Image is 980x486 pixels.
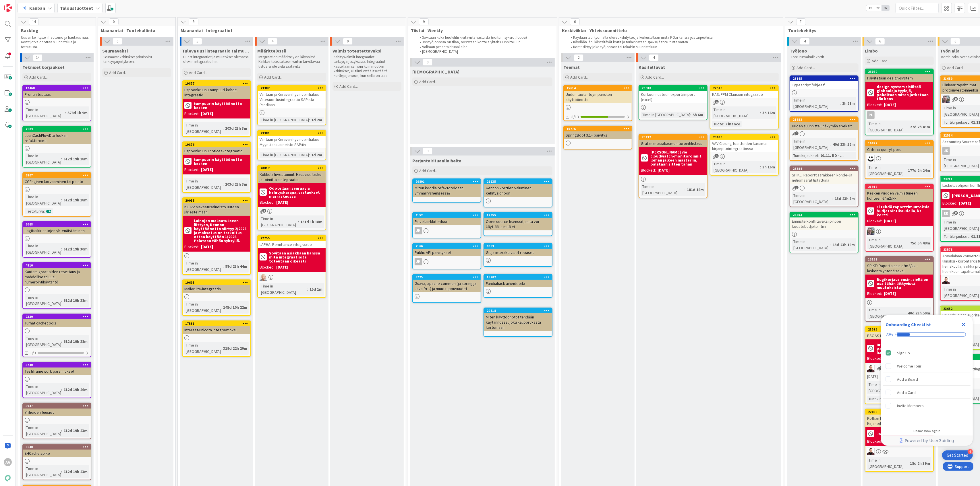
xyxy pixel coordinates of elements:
div: 19877Espoonkruunu tampuuri-kohde-integraatio [183,81,250,99]
div: 7103 [26,127,91,131]
div: 20891 [413,179,481,184]
div: 3740Testiframework parannukset [23,362,91,375]
div: 15614 [567,86,632,90]
span: Teemat [563,64,580,70]
p: Toteutusvalmiit kortit. [791,55,857,59]
span: : [690,112,691,118]
li: Käydään läpi käsiteltävät kortit ja tarkennetaan speksejä toteutusta varten [568,40,777,44]
div: 23145Typescript "ohjeet" [790,76,858,89]
span: Määrittelyssä [257,48,286,54]
span: 14 [33,54,42,61]
div: 23680Korkoennusteen export/import (excel) [639,85,707,103]
span: 2x [874,5,882,11]
div: 23680 [639,85,707,91]
div: Sign Up is complete. [883,347,971,359]
div: 23303 [790,212,858,217]
div: 13158 [865,257,933,262]
div: 7166Public API päivitykset [413,244,481,256]
div: Vantaan ja Keravan hyvinvointialue: Myyntilaskuaineisto SAP:iin [258,136,326,148]
span: 1x [866,5,874,11]
div: VAV Closing tositteiden karsinta kirjanpitointegraatiossa [710,140,778,152]
div: Close Checklist [959,320,968,329]
div: 2339 [23,314,91,319]
div: Uuden suunnittelunäkymän speksit [790,122,858,130]
div: 20817Kokkola Investoinnit: Hausvise lasku- ja toimittajaintegraatio [258,166,326,183]
span: Maanantai - Tuotehallinta [101,28,168,33]
span: : [309,152,310,158]
div: 16822Criteria-queryt pois [865,141,933,153]
span: 8/13 [571,114,579,120]
div: Checklist Container [881,315,973,446]
div: Espoonkruunu tampuuri-kohde-integraatio [183,86,250,99]
div: 1d 2m [310,117,324,123]
li: Jos työjonossa on tilaa, nostetaan kortteja yhteissuunnitteluun [417,40,550,44]
b: [PERSON_NAME] vie cloudwatch-monitoroinnit loman jälkeen masteriin, palataan sitten tähän [650,150,705,166]
span: 6 [570,18,580,25]
div: 01.11. RD - ... [819,152,845,159]
div: Blocked: [867,102,882,108]
span: 9 [419,18,429,25]
div: 21682Uuden suunnittelunäkymän speksit [790,117,858,130]
div: 4810 [23,263,91,268]
div: Tuote [712,121,723,127]
span: 9 [423,148,432,155]
div: 22510KAS: FPM Clausion integraatio [710,85,778,98]
span: Add Card... [645,75,664,80]
img: MH [867,155,875,162]
span: Työn alla [940,48,960,54]
div: Espoonkruunu notices-integraatio [183,147,250,155]
div: KAS: FPM Clausion integraatio [710,91,778,98]
div: 20432Grafanan asiakasmonitorointilistaus [639,135,707,147]
span: Tiistai - Weekly [411,28,550,33]
div: 6807 [23,173,91,178]
span: 0 [113,38,122,45]
span: : [840,100,841,106]
div: 6140 [23,444,91,450]
div: 21575PSOAS BC kirjanpitointegraatio [865,327,933,339]
div: 10776 [567,127,632,131]
div: 15702 [484,275,552,280]
div: 22086 [865,409,933,415]
div: Frontin testaus [23,91,91,98]
span: : [818,152,819,159]
img: Visit kanbanzone.com [4,4,12,12]
div: 2h 21m [841,100,856,106]
div: Checklist items [881,344,973,425]
div: 612d 19h 18m [62,156,89,162]
span: Support [12,1,26,8]
img: AA [942,277,950,284]
span: Keskiviikko - Yhteissuunnittelu [562,28,776,33]
div: 19695MailerLite-integraatio [183,280,250,293]
div: Add a Board [897,376,918,383]
div: Do not show again [913,429,940,433]
img: TK [867,228,875,235]
span: Add Card... [109,70,127,75]
span: Add Card... [189,70,207,75]
div: 23384SPIKE: Raporttisarakkeen kohde- ja neliömäärät listattuna [790,166,858,184]
li: Valitaan perjantairituaaliaihe [417,45,550,49]
span: 0 [109,18,119,25]
div: 23381 [258,131,326,136]
div: SpringBoot 3.1+ päivitys [564,131,632,139]
div: 20432 [642,135,707,139]
b: tampuurin käyttöönotto kesken [194,102,249,110]
span: 6 [950,38,960,45]
div: 40d 23h 52m [831,141,856,147]
div: Add a Card is incomplete. [883,386,971,399]
div: Open Get Started checklist, remaining modules: 4 [942,450,973,460]
div: 578d 1h 9m [66,110,89,116]
div: 21575 [865,327,933,332]
span: Add Card... [570,75,589,80]
span: : [908,124,909,130]
span: Valmis toteutettavaksi [333,48,381,54]
div: 17531 [183,321,250,326]
span: 5 [192,38,202,45]
div: AA [865,365,933,372]
span: 1 [715,154,719,158]
div: 10776 [564,126,632,131]
div: 19876Espoonkruunu notices-integraatio [183,142,250,155]
li: Sovitaan kuka huolehtii kiertävistä vastuista (noituri, sykerö, fobba) [417,35,550,40]
div: Time in [GEOGRAPHIC_DATA] [184,122,223,135]
span: Add Card... [797,65,815,70]
div: 21918Kesken vuoden valmistuneen kohteen €/m2/kk [865,184,933,202]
